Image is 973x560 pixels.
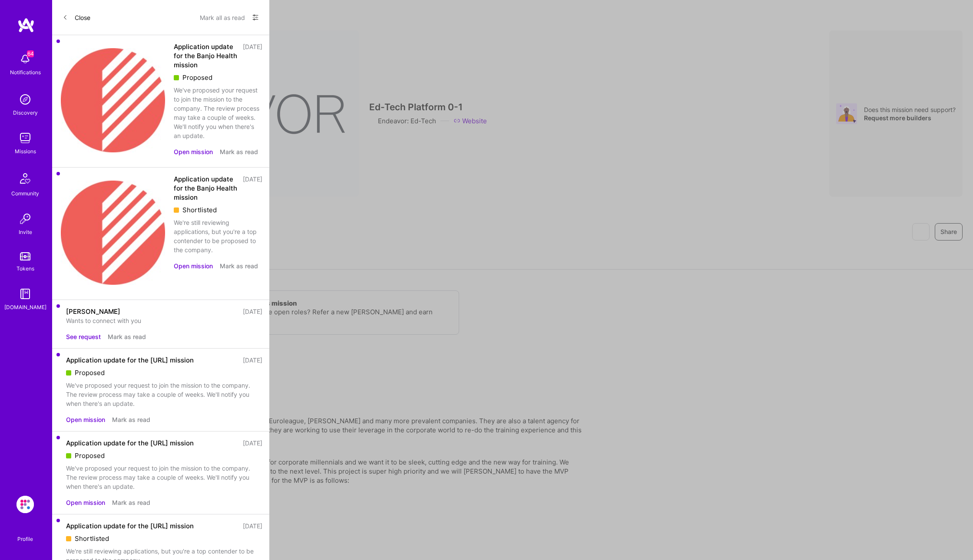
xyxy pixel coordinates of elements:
div: [DOMAIN_NAME] [4,303,46,312]
div: Proposed [66,451,262,460]
div: [DATE] [243,307,262,316]
div: Proposed [66,368,262,377]
div: Application update for the [URL] mission [66,438,194,448]
div: Profile [17,534,33,543]
span: 64 [27,50,34,57]
div: Application update for the [URL] mission [66,356,194,365]
div: We've proposed your request to join the mission to the company. The review process may take a cou... [174,86,262,140]
a: Profile [14,525,36,543]
button: Mark as read [112,498,150,507]
img: logo [17,17,35,33]
div: Shortlisted [174,205,262,214]
div: We're still reviewing applications, but you're a top contender to be proposed to the company. [174,218,262,254]
div: Wants to connect with you [66,316,262,325]
div: Community [11,189,39,198]
div: [DATE] [243,521,262,530]
div: [PERSON_NAME] [66,307,120,316]
img: Company Logo [59,175,167,293]
img: teamwork [17,129,34,147]
button: Close [63,10,90,24]
button: Open mission [174,147,213,156]
img: Evinced: AI-Agents Accessibility Solution [17,496,34,513]
button: Open mission [66,415,105,424]
img: tokens [20,252,30,260]
div: [DATE] [243,175,262,202]
img: Company Logo [59,42,167,160]
div: Tokens [17,264,34,273]
div: Discovery [13,108,38,117]
div: Application update for the Banjo Health mission [174,42,238,69]
button: Mark as read [112,415,150,424]
div: Invite [19,227,32,237]
div: We've proposed your request to join the mission to the company. The review process may take a cou... [66,381,262,408]
a: Evinced: AI-Agents Accessibility Solution [14,496,36,513]
button: Open mission [174,261,213,270]
img: discovery [17,91,34,108]
button: Mark all as read [200,10,245,24]
div: We've proposed your request to join the mission to the company. The review process may take a cou... [66,464,262,491]
button: Mark as read [108,332,146,341]
button: Open mission [66,498,105,507]
div: Shortlisted [66,534,262,543]
div: [DATE] [243,438,262,448]
div: Application update for the Banjo Health mission [174,175,238,202]
div: Notifications [10,68,41,77]
img: Community [15,168,36,189]
button: Mark as read [220,147,258,156]
button: See request [66,332,101,341]
div: [DATE] [243,356,262,365]
div: [DATE] [243,42,262,69]
div: Missions [15,147,36,156]
button: Mark as read [220,261,258,270]
img: guide book [17,285,34,303]
img: bell [17,50,34,68]
img: Invite [17,210,34,227]
div: Application update for the [URL] mission [66,521,194,530]
div: Proposed [174,73,262,82]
